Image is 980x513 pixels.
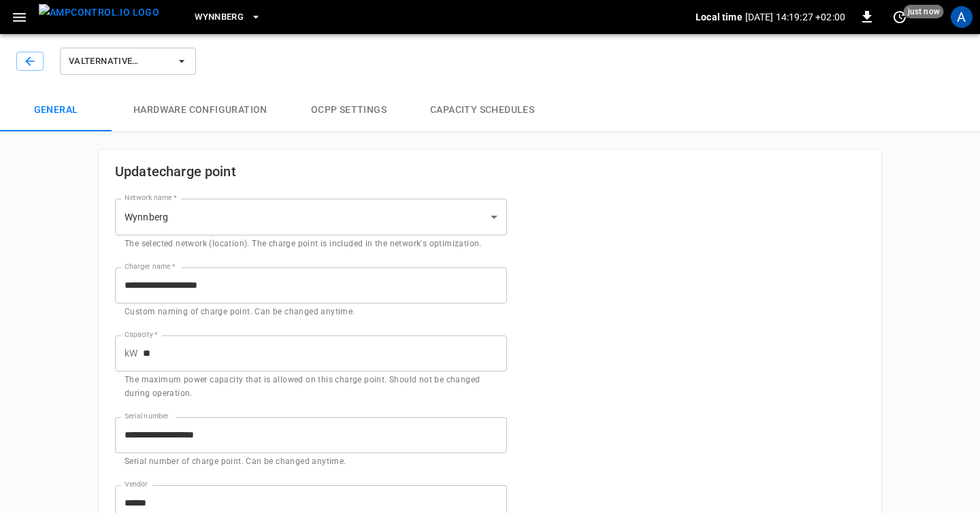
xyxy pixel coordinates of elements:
span: just now [904,5,944,18]
span: Wynnberg [195,10,244,25]
label: Vendor [125,479,148,490]
button: Hardware configuration [112,88,289,132]
span: Valternative Wynnberg [69,54,169,69]
div: profile-icon [951,6,973,28]
button: Capacity Schedules [408,88,556,132]
img: ampcontrol.io logo [39,4,159,21]
button: set refresh interval [889,6,911,28]
p: Serial number of charge point. Can be changed anytime. [125,455,497,469]
p: [DATE] 14:19:27 +02:00 [745,10,845,24]
p: Local time [696,10,742,24]
p: kW [125,346,137,361]
label: Capacity [125,329,158,340]
button: OCPP settings [289,88,408,132]
p: The selected network (location). The charge point is included in the network's optimization. [125,237,497,251]
p: The maximum power capacity that is allowed on this charge point. Should not be changed during ope... [125,374,497,401]
h6: Update charge point [115,161,507,182]
div: Wynnberg [115,199,507,235]
button: Wynnberg [189,4,267,31]
label: Serial number [125,411,169,422]
button: Valternative Wynnberg [60,48,196,75]
p: Custom naming of charge point. Can be changed anytime. [125,305,497,319]
label: Network name [125,193,176,203]
label: Charger name [125,261,175,272]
